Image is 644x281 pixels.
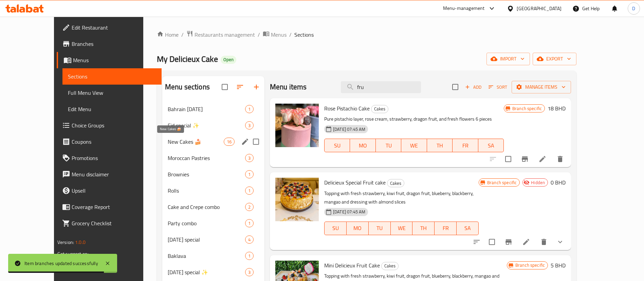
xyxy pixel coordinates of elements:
[168,121,245,129] span: Eid special ✨️
[72,121,156,129] span: Choice Groups
[393,223,410,233] span: WE
[538,55,571,63] span: export
[324,177,386,188] span: Delicieux Special Fruit cake
[270,82,307,92] h2: Menu items
[430,141,450,151] span: TH
[57,52,162,68] a: Menus
[245,236,253,243] span: 4
[404,141,424,151] span: WE
[401,139,427,152] button: WE
[57,166,162,182] a: Menu disclaimer
[168,203,245,211] span: Cake and Crepe combo
[162,134,264,150] div: New Cakes 🍰16edit
[350,139,375,152] button: MO
[162,231,264,248] div: [DATE] special4
[538,155,547,163] a: Edit menu item
[72,203,156,211] span: Coverage Report
[57,36,162,52] a: Branches
[62,85,162,101] a: Full Menu View
[245,187,254,195] div: items
[528,179,548,186] span: Hidden
[517,151,533,167] button: Branch-specific-item
[162,215,264,231] div: Party combo1
[245,106,253,112] span: 1
[551,178,566,187] h6: 0 BHD
[165,82,210,92] h2: Menu sections
[168,187,245,195] span: Rolls
[68,105,156,113] span: Edit Menu
[157,51,218,67] span: My Delicieux Cake
[500,234,517,250] button: Branch-specific-item
[435,222,457,235] button: FR
[168,235,245,244] span: [DATE] special
[245,268,254,276] div: items
[552,151,568,167] button: delete
[245,121,254,129] div: items
[157,30,576,39] nav: breadcrumb
[168,252,245,260] span: Baklava
[462,82,484,92] button: Add
[517,83,566,91] span: Manage items
[459,223,476,233] span: SA
[443,4,485,13] div: Menu-management
[487,82,509,92] button: Sort
[245,253,253,259] span: 1
[245,122,253,129] span: 3
[221,57,236,63] span: Open
[556,238,564,246] svg: Show Choices
[349,223,366,233] span: MO
[455,141,475,151] span: FR
[381,262,399,270] div: Cakes
[327,223,344,233] span: SU
[371,105,388,113] div: Cakes
[62,68,162,85] a: Sections
[168,219,245,227] span: Party combo
[387,179,404,187] div: Cakes
[330,209,368,215] span: [DATE] 07:45 AM
[218,80,232,94] span: Select all sections
[57,134,162,150] a: Coupons
[162,199,264,215] div: Cake and Crepe combo2
[245,171,253,178] span: 1
[379,141,399,151] span: TU
[57,215,162,231] a: Grocery Checklist
[245,204,253,210] span: 2
[484,179,519,186] span: Branch specific
[481,141,501,151] span: SA
[72,187,156,195] span: Upsell
[536,234,552,250] button: delete
[289,31,292,39] li: /
[324,139,350,152] button: SU
[168,105,245,113] span: Bahrain [DATE]
[324,103,370,113] span: Rose Pistachio Cake
[448,80,462,94] span: Select section
[464,83,482,91] span: Add
[275,178,319,221] img: Delicieux Special Fruit cake
[513,262,548,268] span: Branch specific
[533,53,576,65] button: export
[387,179,404,187] span: Cakes
[492,55,525,63] span: import
[552,234,568,250] button: show more
[327,141,347,151] span: SU
[294,31,314,39] span: Sections
[72,23,156,32] span: Edit Restaurant
[382,262,398,270] span: Cakes
[245,219,254,227] div: items
[162,182,264,199] div: Rolls1
[245,105,254,113] div: items
[512,81,571,93] button: Manage items
[347,222,369,235] button: MO
[68,72,156,81] span: Sections
[275,104,319,147] img: Rose Pistachio Cake
[162,117,264,134] div: Eid special ✨️3
[245,252,254,260] div: items
[376,139,401,152] button: TU
[68,89,156,97] span: Full Menu View
[162,150,264,166] div: Moroccan Pastries3
[181,31,184,39] li: /
[330,126,368,133] span: [DATE] 07:45 AM
[245,155,253,161] span: 3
